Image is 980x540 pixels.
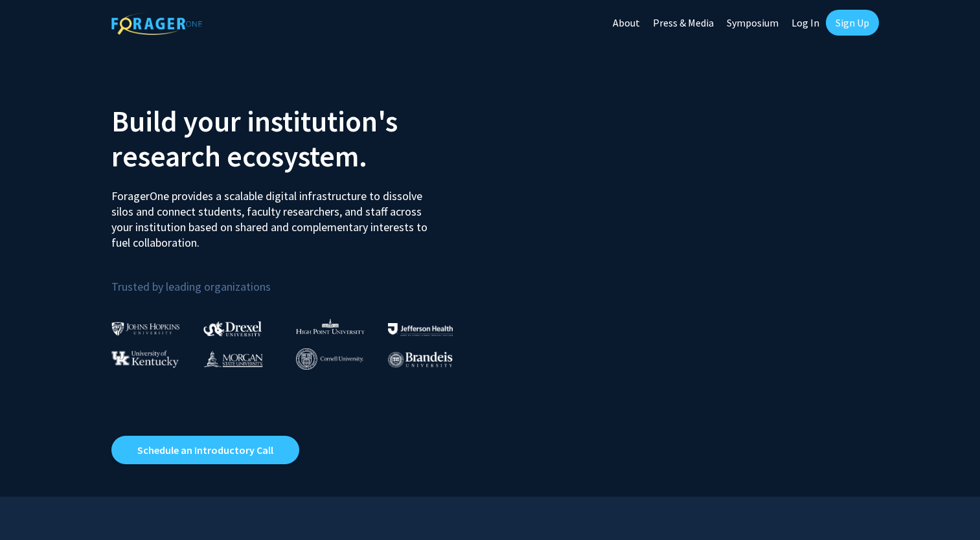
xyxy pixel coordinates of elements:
a: Sign Up [826,10,879,36]
img: Drexel University [203,321,262,336]
img: High Point University [296,319,365,334]
img: Morgan State University [203,350,263,367]
a: Opens in a new tab [111,436,299,464]
img: Johns Hopkins University [111,322,180,335]
h2: Build your institution's research ecosystem. [111,104,481,174]
img: Cornell University [296,348,363,370]
p: Trusted by leading organizations [111,261,481,297]
p: ForagerOne provides a scalable digital infrastructure to dissolve silos and connect students, fac... [111,179,437,251]
img: Thomas Jefferson University [388,323,453,335]
img: ForagerOne Logo [111,12,202,35]
img: Brandeis University [388,352,453,368]
img: University of Kentucky [111,350,179,368]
